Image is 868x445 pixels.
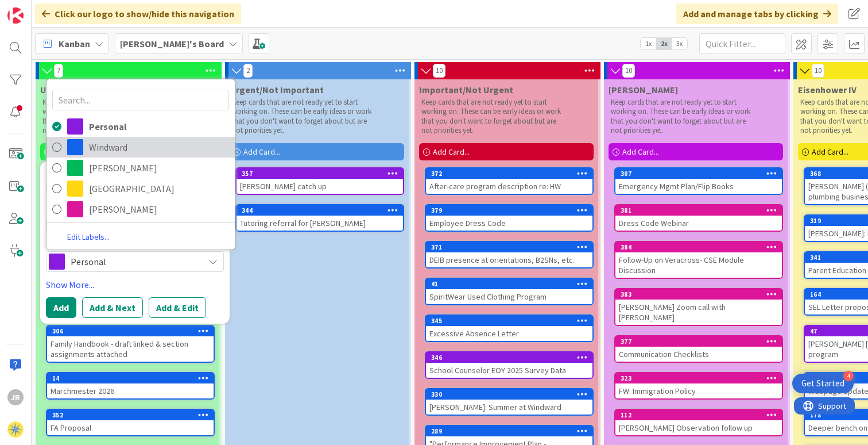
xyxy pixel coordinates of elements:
span: 2x [656,38,672,49]
div: 383 [615,289,782,300]
div: 307 [621,170,782,178]
div: [PERSON_NAME] Observation follow up [615,420,782,435]
div: DEIB presence at orientations, B2SNs, etc. [426,252,592,267]
img: avatar [7,421,24,438]
a: Personal [46,116,235,137]
span: [PERSON_NAME] [89,159,229,177]
span: 10 [812,64,824,78]
img: Visit kanbanzone.com [7,7,24,24]
div: 330 [431,390,592,398]
div: Click our logo to show/hide this navigation [35,3,241,24]
p: Keep cards that are not ready yet to start working on. These can be early ideas or work that you ... [42,98,185,135]
span: Lisa [609,84,678,95]
b: [PERSON_NAME]'s Board [120,38,224,49]
div: SpiritWear Used Clothing Program [426,289,592,304]
div: 357 [237,168,403,179]
span: 7 [54,64,63,78]
div: 379 [431,206,592,214]
div: 384 [621,243,782,251]
a: Edit Labels... [46,229,130,245]
div: Tutoring referral for [PERSON_NAME] [237,216,403,231]
span: Add Card... [812,147,848,157]
button: Add [46,297,76,318]
div: [PERSON_NAME]: Summer at Windward [426,400,592,415]
div: 306 [47,326,214,336]
div: 377Communication Checklists [615,336,782,362]
div: 372 [431,170,592,178]
div: 372After-care program description re: HW [426,168,592,194]
div: 344Tutoring referral for [PERSON_NAME] [237,205,403,231]
p: Keep cards that are not ready yet to start working on. These can be early ideas or work that you ... [611,98,753,135]
div: 346School Counselor EOY 2025 Survey Data [426,352,592,378]
div: Employee Dress Code [426,216,592,231]
a: Windward [46,137,235,158]
div: 384 [615,242,782,252]
div: 14Marchmester 2026 [47,373,214,398]
span: Urgent/Important [40,84,117,95]
span: Windward [89,139,229,156]
span: 1x [641,38,656,49]
div: 345Excessive Absence Letter [426,316,592,341]
div: 357[PERSON_NAME] catch up [237,168,403,194]
div: School Counselor EOY 2025 Survey Data [426,363,592,378]
a: [GEOGRAPHIC_DATA] [46,178,235,199]
div: 381 [615,205,782,216]
div: 330[PERSON_NAME]: Summer at Windward [426,389,592,415]
div: 307Emergency Mgmt Plan/Flip Books [615,168,782,194]
div: JR [7,389,24,405]
div: 112[PERSON_NAME] Observation follow up [615,410,782,435]
div: 14 [52,374,214,382]
div: 306Family Handbook - draft linked & section assignments attached [47,326,214,362]
span: Add Card... [243,147,280,157]
div: 41 [431,280,592,288]
div: 371 [431,243,592,251]
input: Search... [52,90,229,110]
div: 357 [242,170,403,178]
div: [PERSON_NAME] catch up [237,179,403,194]
div: 323FW: Immigration Policy [615,373,782,398]
div: 289 [426,426,592,436]
div: Excessive Absence Letter [426,326,592,341]
div: 112 [621,411,782,419]
div: Communication Checklists [615,347,782,362]
div: 4 [843,371,854,381]
button: Add & Next [82,297,143,318]
div: 345 [426,316,592,326]
div: FA Proposal [47,420,214,435]
div: 306 [52,327,214,335]
a: [PERSON_NAME] [46,158,235,178]
div: 352 [47,410,214,420]
div: 345 [431,317,592,325]
div: 289 [431,427,592,435]
div: Add and manage tabs by clicking [676,3,838,24]
span: Add Card... [433,147,470,157]
span: Eisenhower IV [798,84,857,95]
div: 379 [426,205,592,216]
button: Add & Edit [149,297,206,318]
div: 344 [242,206,403,214]
div: 383[PERSON_NAME] Zoom call with [PERSON_NAME] [615,289,782,325]
span: 10 [622,64,635,78]
div: 323 [615,373,782,383]
div: FW: Immigration Policy [615,383,782,398]
div: After-care program description re: HW [426,179,592,194]
span: Support [24,2,52,16]
div: 384Follow-Up on Veracross- CSE Module Discussion [615,242,782,278]
div: Marchmester 2026 [47,383,214,398]
span: Label [46,241,67,249]
div: Emergency Mgmt Plan/Flip Books [615,179,782,194]
div: 381Dress Code Webinar [615,205,782,231]
div: 330 [426,389,592,400]
span: [PERSON_NAME] [89,201,229,218]
div: 41 [426,279,592,289]
div: 383 [621,290,782,298]
div: 372 [426,168,592,179]
div: 352 [52,411,214,419]
div: 112 [615,410,782,420]
div: Family Handbook - draft linked & section assignments attached [47,336,214,362]
input: Quick Filter... [699,33,785,54]
span: Important/Not Urgent [419,84,513,95]
div: Open Get Started checklist, remaining modules: 4 [792,374,854,393]
div: 307 [615,168,782,179]
a: [PERSON_NAME] [46,199,235,220]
